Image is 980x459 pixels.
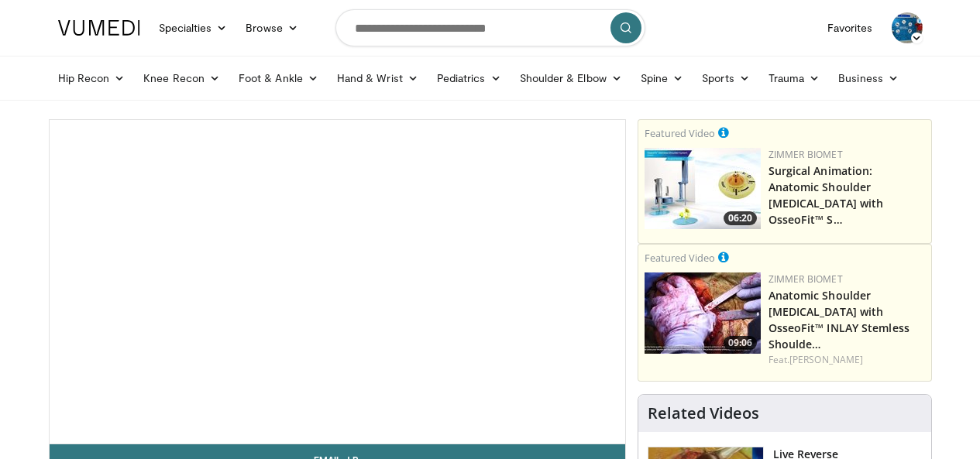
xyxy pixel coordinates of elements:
small: Featured Video [645,126,715,140]
video-js: Video Player [50,120,625,444]
a: Hip Recon [49,63,135,94]
a: Foot & Ankle [229,63,328,94]
div: Feat. [769,353,925,367]
a: Favorites [818,12,882,43]
a: 09:06 [645,272,761,354]
a: 06:20 [645,148,761,229]
a: Specialties [150,12,237,43]
a: Spine [631,63,693,94]
img: VuMedi Logo [58,20,140,36]
img: Avatar [892,12,923,43]
small: Featured Video [645,251,715,265]
input: Search topics, interventions [335,9,645,46]
a: Knee Recon [134,63,229,94]
a: Hand & Wrist [328,63,428,94]
a: Surgical Animation: Anatomic Shoulder [MEDICAL_DATA] with OsseoFit™ S… [769,163,884,227]
a: Business [829,63,908,94]
img: 59d0d6d9-feca-4357-b9cd-4bad2cd35cb6.150x105_q85_crop-smart_upscale.jpg [645,272,761,354]
a: Zimmer Biomet [769,148,843,161]
a: Shoulder & Elbow [511,63,631,94]
img: 84e7f812-2061-4fff-86f6-cdff29f66ef4.150x105_q85_crop-smart_upscale.jpg [645,148,761,229]
span: 09:06 [724,336,757,350]
a: Anatomic Shoulder [MEDICAL_DATA] with OsseoFit™ INLAY Stemless Shoulde… [769,288,910,351]
a: Zimmer Biomet [769,272,843,286]
h4: Related Videos [648,404,759,423]
a: Sports [693,63,759,94]
span: 06:20 [724,211,757,225]
a: Pediatrics [428,63,511,94]
a: [PERSON_NAME] [789,353,863,366]
a: Browse [236,12,308,43]
a: Trauma [759,63,830,94]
